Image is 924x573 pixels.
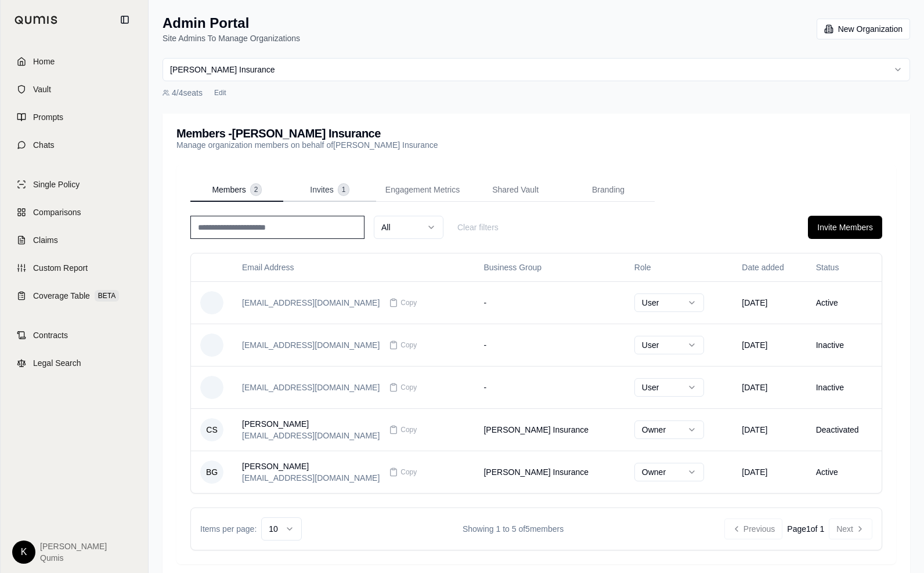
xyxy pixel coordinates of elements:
[115,10,134,29] button: Collapse sidebar
[384,376,421,399] button: Copy
[8,350,141,376] a: Legal Search
[807,324,882,366] td: Inactive
[251,184,262,195] span: 2
[33,234,58,246] span: Claims
[200,523,257,535] span: Items per page:
[732,281,806,324] td: [DATE]
[242,418,380,430] div: [PERSON_NAME]
[33,139,55,151] span: Chats
[807,281,882,324] td: Active
[200,418,223,441] span: CS
[33,329,68,341] span: Contracts
[242,460,380,472] div: [PERSON_NAME]
[242,339,380,351] div: [EMAIL_ADDRESS][DOMAIN_NAME]
[210,86,231,100] button: Edit
[385,184,460,195] span: Engagement Metrics
[242,472,380,484] div: [EMAIL_ADDRESS][DOMAIN_NAME]
[807,253,882,281] th: Status
[474,253,625,281] th: Business Group
[33,56,55,67] span: Home
[400,383,417,392] span: Copy
[33,84,51,95] span: Vault
[8,283,141,309] a: Coverage TableBETA
[33,262,88,274] span: Custom Report
[95,290,119,302] span: BETA
[12,541,35,564] div: K
[492,184,539,195] span: Shared Vault
[592,184,625,195] span: Branding
[40,541,107,552] span: [PERSON_NAME]
[384,418,421,441] button: Copy
[807,366,882,408] td: Inactive
[33,206,81,218] span: Comparisons
[212,184,246,195] span: Members
[400,425,417,434] span: Copy
[242,430,380,441] div: [EMAIL_ADDRESS][DOMAIN_NAME]
[400,467,417,477] span: Copy
[807,408,882,451] td: Deactivated
[302,523,724,535] div: Showing 1 to 5 of 5 members
[176,139,438,151] p: Manage organization members on behalf of [PERSON_NAME] Insurance
[242,382,380,393] div: [EMAIL_ADDRESS][DOMAIN_NAME]
[33,290,90,302] span: Coverage Table
[400,298,417,307] span: Copy
[8,255,141,281] a: Custom Report
[732,324,806,366] td: [DATE]
[474,451,625,493] td: [PERSON_NAME] Insurance
[474,366,625,408] td: -
[732,366,806,408] td: [DATE]
[176,128,438,139] h3: Members - [PERSON_NAME] Insurance
[732,408,806,451] td: [DATE]
[15,16,58,24] img: Qumis Logo
[625,253,732,281] th: Role
[384,460,421,484] button: Copy
[8,77,141,102] a: Vault
[8,172,141,197] a: Single Policy
[242,297,380,309] div: [EMAIL_ADDRESS][DOMAIN_NAME]
[8,200,141,225] a: Comparisons
[310,184,333,195] span: Invites
[338,184,349,195] span: 1
[200,460,223,484] span: BG
[8,49,141,74] a: Home
[172,87,203,99] span: 4 / 4 seats
[474,408,625,451] td: [PERSON_NAME] Insurance
[787,523,824,535] div: Page 1 of 1
[384,291,421,314] button: Copy
[233,253,474,281] th: Email Address
[33,111,63,123] span: Prompts
[817,19,910,39] button: New Organization
[8,104,141,130] a: Prompts
[40,552,107,564] span: Qumis
[474,324,625,366] td: -
[808,216,882,239] button: Invite Members
[474,281,625,324] td: -
[8,322,141,348] a: Contracts
[33,357,81,369] span: Legal Search
[163,14,300,32] h1: Admin Portal
[732,451,806,493] td: [DATE]
[33,179,80,190] span: Single Policy
[8,132,141,158] a: Chats
[807,451,882,493] td: Active
[384,333,421,357] button: Copy
[732,253,806,281] th: Date added
[400,340,417,350] span: Copy
[8,227,141,253] a: Claims
[163,32,300,44] p: Site Admins To Manage Organizations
